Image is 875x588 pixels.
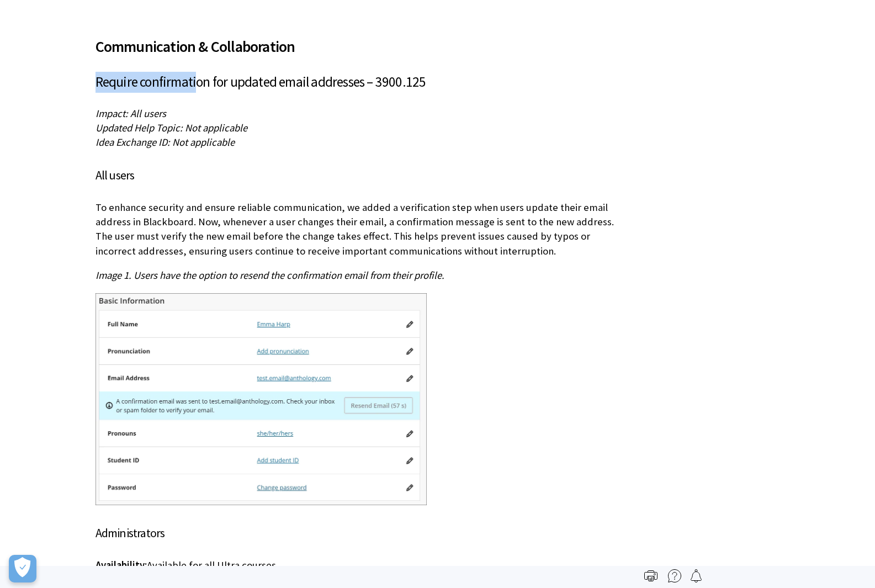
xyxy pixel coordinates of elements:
span: Updated Help Topic: Not applicable [96,121,247,134]
button: Open Preferences [9,555,36,582]
p: Available for all Ultra courses. [96,558,617,573]
h4: Administrators [96,524,617,542]
span: Availability: [96,559,147,571]
img: More help [668,569,681,582]
p: To enhance security and ensure reliable communication, we added a verification step when users up... [96,200,617,258]
img: Print [644,569,657,582]
span: Idea Exchange ID: Not applicable [96,136,235,149]
h4: All users [96,166,617,184]
h3: Require confirmation for updated email addresses – 3900.125 [96,72,617,93]
span: Image 1. Users have the option to resend the confirmation email from their profile. [96,269,444,282]
span: Impact: All users [96,107,166,120]
h2: Communication & Collaboration [96,22,617,58]
img: Follow this page [690,569,703,582]
img: The Basic Information section of the Profile page, featuring a message beneath the email address ... [96,293,427,505]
